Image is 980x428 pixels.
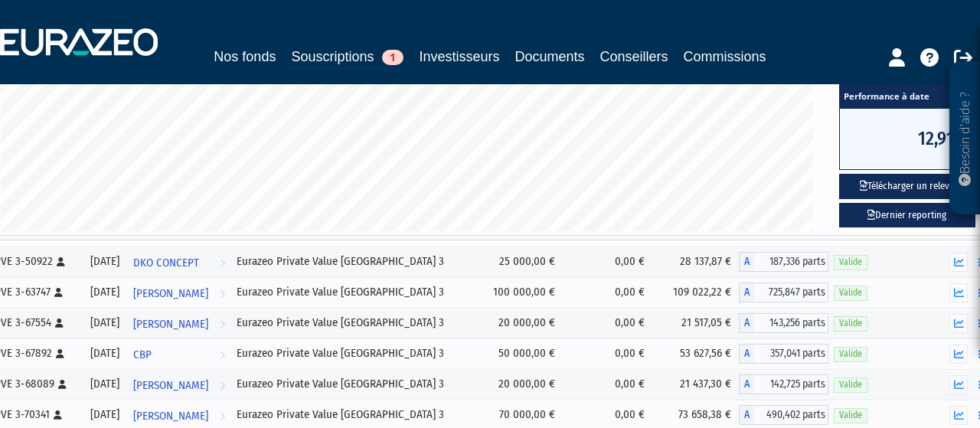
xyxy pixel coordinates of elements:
[739,252,754,272] span: A
[600,46,668,67] a: Conseillers
[956,70,974,207] p: Besoin d'aide ?
[839,203,975,228] a: Dernier reporting
[220,310,225,338] i: Voir l'investisseur
[419,46,499,67] a: Investisseurs
[739,374,828,394] div: A - Eurazeo Private Value Europe 3
[220,371,225,400] i: Voir l'investisseur
[840,83,975,109] span: Performance à date
[754,344,828,364] span: 357,041 parts
[475,247,563,277] td: 25 000,00 €
[133,249,199,277] span: DKO CONCEPT
[475,308,563,338] td: 20 000,00 €
[475,338,563,369] td: 50 000,00 €
[739,283,754,302] span: A
[834,347,867,361] span: Valide
[220,279,225,308] i: Voir l'investisseur
[133,371,208,400] span: [PERSON_NAME]
[684,46,766,67] a: Commissions
[133,341,152,369] span: CBP
[739,374,754,394] span: A
[563,338,652,369] td: 0,00 €
[475,369,563,400] td: 20 000,00 €
[652,338,739,369] td: 53 627,56 €
[754,252,828,272] span: 187,336 parts
[54,288,63,297] i: [Français] Personne physique
[55,319,64,328] i: [Français] Personne physique
[563,247,652,277] td: 0,00 €
[652,369,739,400] td: 21 437,30 €
[739,405,828,425] div: A - Eurazeo Private Value Europe 3
[652,308,739,338] td: 21 517,05 €
[739,283,828,302] div: A - Eurazeo Private Value Europe 3
[834,286,867,300] span: Valide
[56,349,64,358] i: [Français] Personne physique
[754,405,828,425] span: 490,402 parts
[754,313,828,333] span: 143,256 parts
[563,277,652,308] td: 0,00 €
[88,407,122,423] div: [DATE]
[127,277,231,308] a: [PERSON_NAME]
[291,46,403,70] a: Souscriptions1
[237,315,471,331] div: Eurazeo Private Value [GEOGRAPHIC_DATA] 3
[739,405,754,425] span: A
[652,247,739,277] td: 28 137,87 €
[237,407,471,423] div: Eurazeo Private Value [GEOGRAPHIC_DATA] 3
[834,255,867,270] span: Valide
[739,344,828,364] div: A - Eurazeo Private Value Europe 3
[739,344,754,364] span: A
[739,313,828,333] div: A - Eurazeo Private Value Europe 3
[834,316,867,331] span: Valide
[133,310,208,338] span: [PERSON_NAME]
[754,374,828,394] span: 142,725 parts
[237,284,471,300] div: Eurazeo Private Value [GEOGRAPHIC_DATA] 3
[652,277,739,308] td: 109 022,22 €
[214,46,276,67] a: Nos fonds
[739,313,754,333] span: A
[220,341,225,369] i: Voir l'investisseur
[127,338,231,369] a: CBP
[127,308,231,338] a: [PERSON_NAME]
[88,253,122,270] div: [DATE]
[382,50,403,65] span: 1
[834,377,867,392] span: Valide
[834,408,867,423] span: Valide
[237,345,471,361] div: Eurazeo Private Value [GEOGRAPHIC_DATA] 3
[237,376,471,392] div: Eurazeo Private Value [GEOGRAPHIC_DATA] 3
[88,376,122,392] div: [DATE]
[754,283,828,302] span: 725,847 parts
[127,369,231,400] a: [PERSON_NAME]
[88,284,122,300] div: [DATE]
[58,380,67,389] i: [Français] Personne physique
[739,252,828,272] div: A - Eurazeo Private Value Europe 3
[88,345,122,361] div: [DATE]
[88,315,122,331] div: [DATE]
[237,253,471,270] div: Eurazeo Private Value [GEOGRAPHIC_DATA] 3
[133,279,208,308] span: [PERSON_NAME]
[57,257,65,266] i: [Français] Personne physique
[220,249,225,277] i: Voir l'investisseur
[127,247,231,277] a: DKO CONCEPT
[839,174,975,199] button: Télécharger un relevé
[563,308,652,338] td: 0,00 €
[840,109,975,169] span: 12,91%
[475,277,563,308] td: 100 000,00 €
[563,369,652,400] td: 0,00 €
[54,410,62,420] i: [Français] Personne physique
[515,46,585,67] a: Documents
